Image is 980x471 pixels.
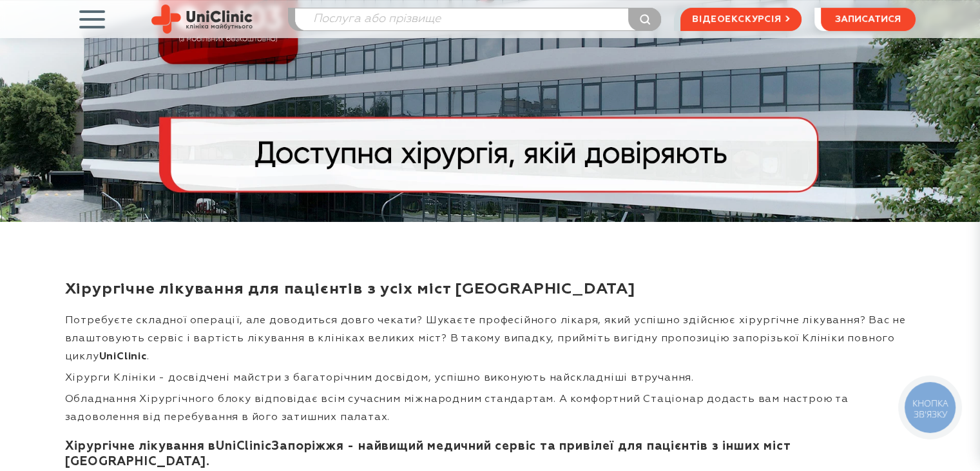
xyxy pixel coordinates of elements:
[65,369,916,387] p: Хірурги Клініки - досвідчені майстри з багаторічним досвідом, успішно виконують найскладніші втру...
[680,8,801,31] a: відеоекскурсія
[912,397,948,420] span: КНОПКА ЗВ'ЯЗКУ
[835,15,901,24] span: записатися
[65,312,916,366] p: Потребуєте складної операції, але доводиться довго чекати? Шукаєте професійного лікаря, який успі...
[216,440,271,452] strong: UniClinic
[65,279,916,299] h1: Хірургічне лікування для пацієнтів з усіх міст [GEOGRAPHIC_DATA]
[295,8,661,30] input: Послуга або прізвище
[65,390,916,426] p: Обладнання Хірургічного блоку відповідає всім сучасним міжнародним стандартам. А комфортний Стаці...
[821,8,916,31] button: записатися
[692,8,781,30] span: відеоекскурсія
[99,352,147,362] strong: UniClinic
[151,5,253,34] img: Uniclinic
[65,439,916,470] h3: Хірургічне лікування в Запоріжжя - найвищий медичний сервіс та привілеї для пацієнтів з інших міс...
